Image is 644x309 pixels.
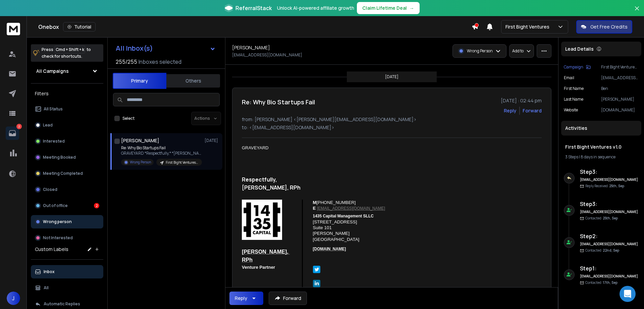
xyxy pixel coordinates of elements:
button: Tutorial [63,22,96,32]
h3: Filters [31,89,103,98]
button: Reply [229,292,263,305]
p: Reply Received [585,184,624,189]
div: 2 [94,203,99,208]
label: Select [122,116,135,121]
p: Press to check for shortcuts. [42,46,91,60]
span: 25th, Sep [603,216,618,220]
h6: [EMAIL_ADDRESS][DOMAIN_NAME] [580,242,639,247]
p: First Bight Ventures [505,23,552,30]
button: Meeting Completed [31,167,103,180]
p: Wrong Person [467,48,493,54]
button: Others [166,73,220,88]
h6: Step 3 : [580,200,639,208]
h6: Step 3 : [580,168,639,176]
p: Last Name [564,97,583,102]
p: Re: Why Bio Startups Fail [121,145,202,151]
button: Reply [504,107,517,114]
p: [EMAIL_ADDRESS][DOMAIN_NAME] [601,75,639,81]
p: First Name [564,86,584,91]
h1: [PERSON_NAME] [232,44,270,51]
p: Meeting Booked [43,155,76,160]
button: Not Interested [31,231,103,245]
div: Reply [235,295,247,302]
span: 17th, Sep [603,280,618,285]
p: All [44,285,49,291]
a: [PERSON_NAME], RPh [242,249,290,263]
button: J [7,292,20,305]
font: [STREET_ADDRESS] Suite 101 [PERSON_NAME][GEOGRAPHIC_DATA] [313,219,360,242]
p: to: <[EMAIL_ADDRESS][DOMAIN_NAME]> [242,124,542,131]
p: Lead Details [565,46,594,52]
h1: First Bight Ventures v1.0 [565,144,637,150]
button: Campaign [564,64,591,70]
p: [DATE] : 02:44 pm [501,97,542,104]
p: All Status [44,106,63,112]
div: Activities [561,121,641,136]
p: Wrong person [43,219,72,224]
button: Inbox [31,265,103,278]
a: 2 [6,126,19,140]
p: GRAVEYARD *Respectfully,* *[PERSON_NAME], RPh* [121,151,202,156]
p: First Bight Ventures v1.0 [601,64,639,70]
p: Interested [43,139,65,144]
button: All Campaigns [31,64,103,78]
div: Forward [523,107,542,114]
div: Onebox [38,22,472,32]
a: [EMAIL_ADDRESS][DOMAIN_NAME] [317,206,385,211]
p: Meeting Completed [43,171,83,176]
img: uc [313,266,320,273]
h6: [EMAIL_ADDRESS][DOMAIN_NAME] [580,209,639,214]
button: Forward [269,292,307,305]
strong: E [313,206,316,211]
h1: All Campaigns [36,68,69,74]
button: Wrong person [31,215,103,228]
p: Lead [43,122,53,128]
h6: [EMAIL_ADDRESS][DOMAIN_NAME] [580,177,639,182]
h1: Re: Why Bio Startups Fail [242,97,315,107]
p: First Bight Ventures v1.0 [166,160,198,165]
button: Lead [31,118,103,132]
p: Wrong Person [130,160,151,165]
b: Venture Partner [242,265,275,270]
span: 25th, Sep [609,184,624,188]
img: uc [242,200,282,240]
button: Claim Lifetime Deal→ [357,2,420,14]
p: Unlock AI-powered affiliate growth [277,5,354,11]
p: Inbox [44,269,55,274]
h1: All Inbox(s) [116,45,153,52]
h6: Step 1 : [580,264,639,272]
p: Automatic Replies [44,301,80,307]
button: Get Free Credits [576,20,632,34]
p: Contacted [585,248,619,253]
p: Contacted [585,216,618,221]
p: [PERSON_NAME] [601,97,639,102]
button: All Status [31,102,103,116]
button: Interested [31,135,103,148]
p: Add to [512,48,524,54]
span: Cmd + Shift + k [55,46,85,53]
span: 255 / 255 [116,58,137,66]
p: Campaign [564,64,583,70]
span: 3 Steps [565,154,578,160]
p: Out of office [43,203,68,208]
p: Not Interested [43,235,73,241]
button: Out of office2 [31,199,103,212]
h1: [PERSON_NAME] [121,137,159,144]
span: → [410,5,414,11]
font: [PHONE_NUMBER] [316,200,356,205]
p: [EMAIL_ADDRESS][DOMAIN_NAME] [232,52,302,58]
p: Email [564,75,574,81]
strong: 1435 Capital Management SLLC [313,214,374,218]
p: [DATE] [205,138,220,143]
p: website [564,107,578,113]
a: [DOMAIN_NAME] [313,246,346,251]
span: GRAVEYARD [242,145,269,150]
p: from: [PERSON_NAME] <[PERSON_NAME][EMAIL_ADDRESS][DOMAIN_NAME]> [242,116,542,123]
p: Closed [43,187,57,192]
button: All [31,281,103,295]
